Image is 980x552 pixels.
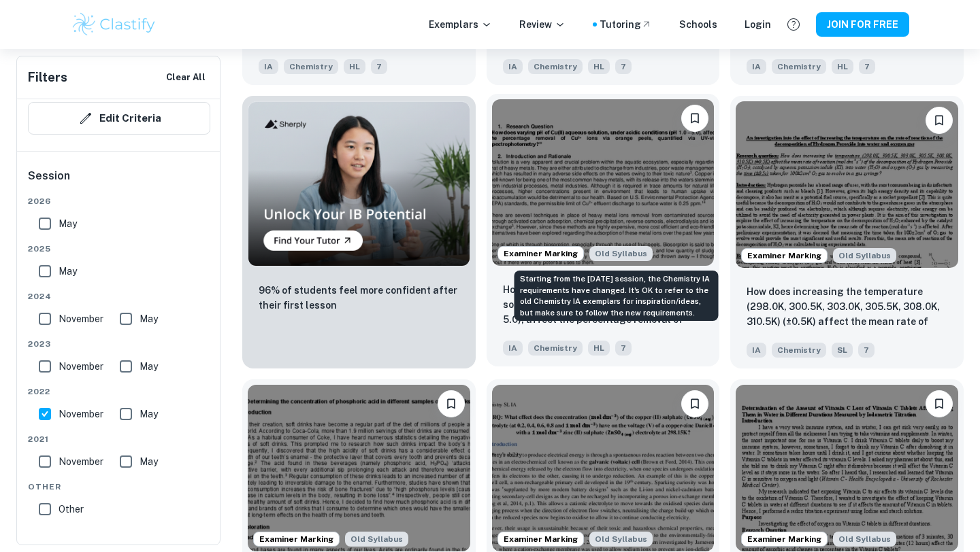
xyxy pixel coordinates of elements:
span: Examiner Marking [742,249,827,262]
span: SL [832,343,853,358]
div: Starting from the May 2025 session, the Chemistry IA requirements have changed. It's OK to refer ... [345,532,408,547]
span: May [140,359,158,374]
span: 2021 [28,433,210,445]
span: HL [588,59,610,74]
span: 7 [371,59,387,74]
span: Chemistry [528,341,583,356]
img: Clastify logo [71,11,157,38]
img: Chemistry IA example thumbnail: How does increasing the temperature (298 [736,101,958,268]
span: Examiner Marking [498,533,583,545]
span: 7 [858,343,875,358]
span: Examiner Marking [742,533,827,545]
span: May [140,311,158,326]
img: Chemistry IA example thumbnail: What effect does the concentration (𝐦𝐨 [492,385,715,551]
span: November [59,311,103,326]
p: Review [519,17,566,32]
span: HL [832,59,853,74]
img: Chemistry IA example thumbnail: How does varying pH of Cu(II) aqueous so [492,99,715,266]
span: November [59,407,103,421]
div: Starting from the May 2025 session, the Chemistry IA requirements have changed. It's OK to refer ... [589,246,653,261]
button: Help and Feedback [782,13,805,36]
span: 2024 [28,290,210,303]
span: IA [747,343,766,358]
button: Please log in to bookmark exemplars [681,390,708,417]
span: HL [588,341,610,356]
span: May [59,216,77,231]
img: Chemistry IA example thumbnail: Determining the concentration of phospho [248,385,470,551]
span: 7 [615,59,632,74]
span: Examiner Marking [254,533,339,545]
button: Please log in to bookmark exemplars [926,107,953,134]
span: Chemistry [284,59,338,74]
span: 7 [859,59,875,74]
span: May [59,264,77,279]
span: Old Syllabus [833,532,896,547]
button: Please log in to bookmark exemplars [438,390,465,417]
a: Examiner MarkingStarting from the May 2025 session, the Chemistry IA requirements have changed. I... [730,96,964,368]
button: Please log in to bookmark exemplars [681,105,708,132]
p: How does increasing the temperature (298.0K, 300.5K, 303.0K, 305.5K, 308.0K, 310.5K) (±0.5K) affe... [747,284,947,330]
span: 2023 [28,338,210,350]
p: How does varying pH of Cu(II) aqueous solution, under acidic conditions (pH 1.0 – 5.0), affect th... [503,282,704,328]
span: Old Syllabus [589,532,653,547]
span: HL [344,59,365,74]
span: November [59,359,103,374]
div: Starting from the May 2025 session, the Chemistry IA requirements have changed. It's OK to refer ... [589,532,653,547]
span: Chemistry [528,59,583,74]
button: JOIN FOR FREE [816,12,909,37]
p: Exemplars [429,17,492,32]
span: Other [59,502,84,517]
span: Other [28,481,210,493]
a: Thumbnail96% of students feel more confident after their first lesson [242,96,476,368]
img: Thumbnail [248,101,470,266]
a: Examiner MarkingStarting from the May 2025 session, the Chemistry IA requirements have changed. I... [487,96,720,368]
a: Schools [679,17,717,32]
div: Starting from the May 2025 session, the Chemistry IA requirements have changed. It's OK to refer ... [833,248,896,263]
span: 2022 [28,385,210,398]
a: Login [745,17,771,32]
span: Old Syllabus [345,532,408,547]
h6: Session [28,168,210,195]
span: 7 [615,341,632,356]
span: November [59,454,103,469]
div: Starting from the May 2025 session, the Chemistry IA requirements have changed. It's OK to refer ... [833,532,896,547]
p: 96% of students feel more confident after their first lesson [259,283,459,313]
span: Examiner Marking [498,247,583,260]
button: Please log in to bookmark exemplars [926,390,953,417]
h6: Filters [28,68,67,87]
span: 2025 [28,243,210,255]
span: May [140,407,158,421]
span: 2026 [28,195,210,207]
span: Chemistry [772,59,826,74]
span: May [140,454,158,469]
img: Chemistry IA example thumbnail: How does keeping Vitamin C tablets in wa [736,385,958,551]
span: IA [747,59,766,74]
a: Tutoring [600,17,652,32]
div: Starting from the [DATE] session, the Chemistry IA requirements have changed. It's OK to refer to... [514,271,719,321]
span: IA [503,59,523,74]
span: IA [503,341,523,356]
span: Chemistry [772,343,826,358]
span: IA [259,59,278,74]
span: Old Syllabus [833,248,896,263]
button: Clear All [163,67,209,88]
button: Edit Criteria [28,102,210,135]
span: Old Syllabus [589,246,653,261]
